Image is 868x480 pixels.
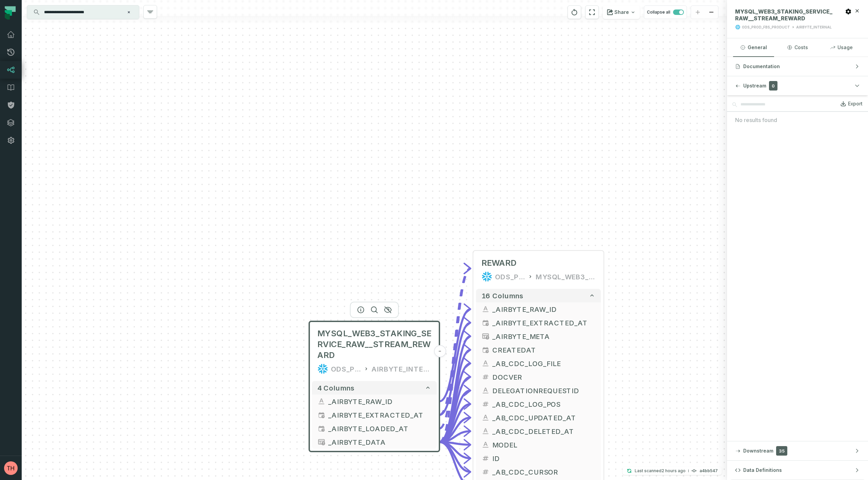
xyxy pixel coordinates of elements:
[492,304,595,314] span: _AIRBYTE_RAW_ID
[481,305,490,313] span: string
[328,437,431,447] span: _AIRBYTE_DATA
[662,468,686,473] relative-time: Aug 28, 2025, 2:07 PM GMT+3
[727,461,868,480] button: Data Definitions
[492,385,595,396] span: DELEGATIONREQUESTID
[769,81,777,91] span: 0
[481,468,490,476] span: decimal
[492,345,595,355] span: CREATEDAT
[476,384,601,397] button: DELEGATIONREQUESTID
[481,359,490,367] span: string
[635,467,686,474] p: Last scanned
[777,38,818,57] button: Costs
[328,423,431,434] span: _AIRBYTE_LOADED_AT
[476,397,601,411] button: _AB_CDC_LOG_POS
[317,411,325,419] span: timestamp
[821,38,862,57] button: Usage
[743,467,782,474] span: Data Definitions
[439,309,471,401] g: Edge from 2c89a58c5846344d8170ca050e40c023 to c259b3016eea9e74dc8c4e37286d0e80
[312,435,437,449] button: _AIRBYTE_DATA
[317,438,325,446] span: type unknown
[328,396,431,406] span: _AIRBYTE_RAW_ID
[776,446,787,456] span: 35
[492,440,595,450] span: MODEL
[699,469,718,473] h4: a4bb547
[312,395,437,408] button: _AIRBYTE_RAW_ID
[439,363,471,442] g: Edge from 2c89a58c5846344d8170ca050e40c023 to c259b3016eea9e74dc8c4e37286d0e80
[492,467,595,477] span: _AB_CDC_CURSOR
[476,357,601,370] button: _AB_CDC_LOG_FILE
[743,63,780,70] span: Documentation
[481,292,524,300] span: 16 columns
[439,323,471,415] g: Edge from 2c89a58c5846344d8170ca050e40c023 to c259b3016eea9e74dc8c4e37286d0e80
[481,454,490,462] span: decimal
[481,332,490,340] span: type unknown
[439,391,471,442] g: Edge from 2c89a58c5846344d8170ca050e40c023 to c259b3016eea9e74dc8c4e37286d0e80
[743,447,773,454] span: Downstream
[623,467,722,475] button: Last scanned[DATE] 2:07:08 PMa4bb547
[644,5,687,19] button: Collapse all
[603,5,640,19] button: Share
[476,302,601,316] button: _AIRBYTE_RAW_ID
[439,404,471,442] g: Edge from 2c89a58c5846344d8170ca050e40c023 to c259b3016eea9e74dc8c4e37286d0e80
[476,343,601,357] button: CREATEDAT
[328,410,431,420] span: _AIRBYTE_EXTRACTED_AT
[317,424,325,433] span: timestamp
[476,329,601,343] button: _AIRBYTE_META
[743,82,766,89] span: Upstream
[476,316,601,329] button: _AIRBYTE_EXTRACTED_AT
[735,116,860,124] span: No results found
[439,268,471,428] g: Edge from 2c89a58c5846344d8170ca050e40c023 to c259b3016eea9e74dc8c4e37286d0e80
[372,363,431,374] div: AIRBYTE_INTERNAL
[727,57,868,76] button: Documentation
[705,6,718,19] button: zoom out
[481,386,490,395] span: string
[481,346,490,354] span: timestamp
[481,258,517,268] span: REWARD
[476,452,601,465] button: ID
[476,465,601,479] button: _AB_CDC_CURSOR
[492,358,595,368] span: _AB_CDC_LOG_FILE
[439,350,471,442] g: Edge from 2c89a58c5846344d8170ca050e40c023 to c259b3016eea9e74dc8c4e37286d0e80
[481,441,490,449] span: string
[727,76,868,95] button: Upstream0
[4,461,18,475] img: avatar of Tal Hagay
[481,427,490,435] span: string
[492,399,595,409] span: _AB_CDC_LOG_POS
[796,25,832,30] div: AIRBYTE_INTERNAL
[733,38,774,57] button: General
[439,418,471,442] g: Edge from 2c89a58c5846344d8170ca050e40c023 to c259b3016eea9e74dc8c4e37286d0e80
[476,411,601,424] button: _AB_CDC_UPDATED_AT
[317,328,431,361] span: MYSQL_WEB3_STAKING_SERVICE_RAW__STREAM_REWARD
[439,442,471,472] g: Edge from 2c89a58c5846344d8170ca050e40c023 to c259b3016eea9e74dc8c4e37286d0e80
[492,331,595,341] span: _AIRBYTE_META
[439,431,471,442] g: Edge from 2c89a58c5846344d8170ca050e40c023 to c259b3016eea9e74dc8c4e37286d0e80
[481,400,490,408] span: float
[434,345,446,357] button: -
[125,9,132,16] button: Clear search query
[317,384,355,392] span: 4 columns
[481,373,490,381] span: decimal
[495,271,525,282] div: ODS_PROD_FBS_PRODUCT
[317,397,325,405] span: string
[481,414,490,422] span: string
[439,442,471,458] g: Edge from 2c89a58c5846344d8170ca050e40c023 to c259b3016eea9e74dc8c4e37286d0e80
[312,408,437,422] button: _AIRBYTE_EXTRACTED_AT
[735,8,835,22] span: MYSQL_WEB3_STAKING_SERVICE_RAW__STREAM_REWARD
[476,370,601,384] button: DOCVER
[536,271,595,282] div: MYSQL_WEB3_STAKING_SERVICE
[481,319,490,327] span: timestamp
[439,377,471,442] g: Edge from 2c89a58c5846344d8170ca050e40c023 to c259b3016eea9e74dc8c4e37286d0e80
[331,363,361,374] div: ODS_PROD_FBS_PRODUCT
[476,438,601,452] button: MODEL
[439,336,471,442] g: Edge from 2c89a58c5846344d8170ca050e40c023 to c259b3016eea9e74dc8c4e37286d0e80
[439,442,471,445] g: Edge from 2c89a58c5846344d8170ca050e40c023 to c259b3016eea9e74dc8c4e37286d0e80
[476,424,601,438] button: _AB_CDC_DELETED_AT
[492,413,595,423] span: _AB_CDC_UPDATED_AT
[492,426,595,436] span: _AB_CDC_DELETED_AT
[492,318,595,328] span: _AIRBYTE_EXTRACTED_AT
[312,422,437,435] button: _AIRBYTE_LOADED_AT
[742,25,790,30] div: ODS_PROD_FBS_PRODUCT
[492,453,595,463] span: ID
[492,372,595,382] span: DOCVER
[727,441,868,460] button: Downstream35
